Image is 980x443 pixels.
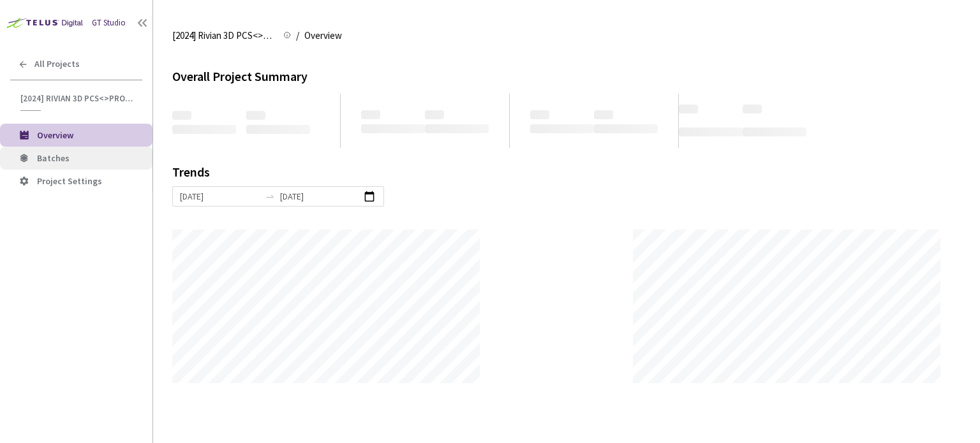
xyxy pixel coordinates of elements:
span: Batches [37,152,70,164]
span: ‌ [425,110,444,119]
span: Overview [37,129,73,141]
input: Start date [180,189,260,203]
li: / [296,28,299,43]
span: ‌ [530,110,549,119]
span: ‌ [530,124,594,133]
span: ‌ [743,105,762,113]
span: All Projects [34,59,80,69]
span: Project Settings [37,175,102,187]
span: Overview [304,28,342,43]
span: ‌ [246,125,310,134]
span: [2024] Rivian 3D PCS<>Production [20,93,135,104]
span: ‌ [425,124,489,133]
div: GT Studio [92,17,126,29]
span: ‌ [361,124,425,133]
span: to [265,191,275,201]
div: Trends [172,166,943,186]
span: ‌ [246,111,265,120]
span: ‌ [679,105,698,113]
span: ‌ [594,110,613,119]
span: ‌ [172,111,191,120]
input: End date [280,189,360,203]
span: ‌ [594,124,658,133]
span: ‌ [743,127,806,136]
span: [2024] Rivian 3D PCS<>Production [172,28,276,43]
div: Overall Project Summary [172,66,961,86]
span: ‌ [679,127,743,136]
span: swap-right [265,191,275,201]
span: ‌ [361,110,380,119]
span: ‌ [172,125,236,134]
